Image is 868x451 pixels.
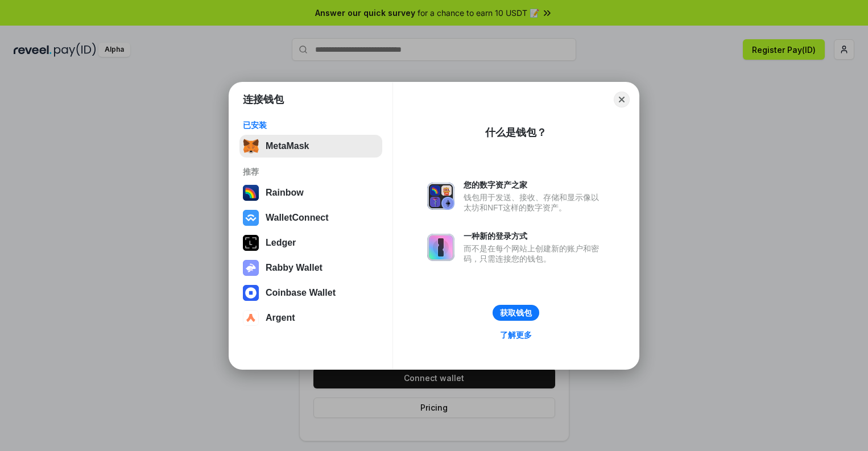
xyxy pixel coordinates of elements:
div: WalletConnect [266,213,329,223]
img: svg+xml,%3Csvg%20width%3D%2228%22%20height%3D%2228%22%20viewBox%3D%220%200%2028%2028%22%20fill%3D... [243,285,259,301]
div: MetaMask [266,141,309,151]
div: 获取钱包 [500,308,532,318]
a: 了解更多 [493,328,539,342]
img: svg+xml,%3Csvg%20width%3D%2228%22%20height%3D%2228%22%20viewBox%3D%220%200%2028%2028%22%20fill%3D... [243,210,259,226]
img: svg+xml,%3Csvg%20fill%3D%22none%22%20height%3D%2233%22%20viewBox%3D%220%200%2035%2033%22%20width%... [243,138,259,154]
div: 了解更多 [500,330,532,340]
div: Ledger [266,238,296,248]
button: Ledger [239,231,382,254]
img: svg+xml,%3Csvg%20xmlns%3D%22http%3A%2F%2Fwww.w3.org%2F2000%2Fsvg%22%20width%3D%2228%22%20height%3... [243,235,259,251]
div: Rabby Wallet [266,263,323,273]
button: Rabby Wallet [239,256,382,279]
h1: 连接钱包 [243,93,284,106]
div: 您的数字资产之家 [464,180,605,190]
button: Rainbow [239,181,382,204]
div: 一种新的登录方式 [464,231,605,241]
img: svg+xml,%3Csvg%20xmlns%3D%22http%3A%2F%2Fwww.w3.org%2F2000%2Fsvg%22%20fill%3D%22none%22%20viewBox... [427,183,454,210]
button: Coinbase Wallet [239,282,382,304]
button: 获取钱包 [493,305,539,321]
img: svg+xml,%3Csvg%20width%3D%22120%22%20height%3D%22120%22%20viewBox%3D%220%200%20120%20120%22%20fil... [243,185,259,201]
img: svg+xml,%3Csvg%20xmlns%3D%22http%3A%2F%2Fwww.w3.org%2F2000%2Fsvg%22%20fill%3D%22none%22%20viewBox... [243,260,259,276]
button: Argent [239,307,382,329]
div: 推荐 [243,167,379,177]
img: svg+xml,%3Csvg%20xmlns%3D%22http%3A%2F%2Fwww.w3.org%2F2000%2Fsvg%22%20fill%3D%22none%22%20viewBox... [427,234,454,261]
div: 钱包用于发送、接收、存储和显示像以太坊和NFT这样的数字资产。 [464,192,605,213]
div: 而不是在每个网站上创建新的账户和密码，只需连接您的钱包。 [464,243,605,264]
img: svg+xml,%3Csvg%20width%3D%2228%22%20height%3D%2228%22%20viewBox%3D%220%200%2028%2028%22%20fill%3D... [243,310,259,326]
div: 已安装 [243,120,379,130]
div: Rainbow [266,188,304,198]
button: WalletConnect [239,206,382,229]
div: Coinbase Wallet [266,288,336,298]
button: Close [614,92,630,107]
div: 什么是钱包？ [485,126,547,139]
button: MetaMask [239,135,382,158]
div: Argent [266,313,295,323]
